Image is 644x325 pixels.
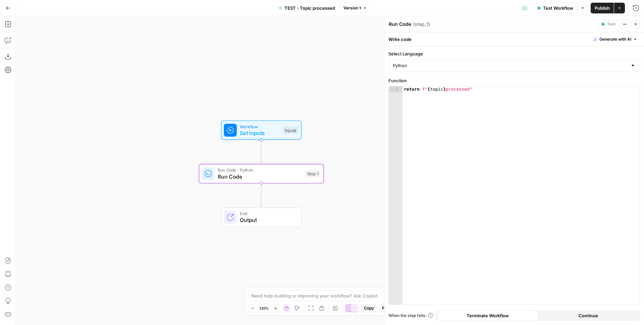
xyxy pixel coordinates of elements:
[384,32,644,46] div: Write code
[306,170,320,178] div: Step 1
[274,3,339,13] button: TEST - Topic processed
[591,35,640,44] button: Generate with AI
[538,310,639,321] button: Continue
[361,304,377,313] button: Copy
[389,86,402,92] div: 1
[240,129,280,137] span: Set Inputs
[364,305,374,311] span: Copy
[543,5,573,11] span: Test Workflow
[579,312,598,319] span: Continue
[607,21,615,27] span: Test
[599,36,631,42] span: Generate with AI
[218,173,302,181] span: Run Code
[598,20,619,29] button: Test
[595,5,610,11] span: Publish
[388,50,640,57] label: Select Language
[284,5,335,11] span: TEST - Topic processed
[259,306,269,311] span: 120%
[388,313,433,319] a: When the step fails:
[467,312,509,319] span: Terminate Workflow
[393,62,628,69] input: Python
[413,21,430,28] span: ( step_1 )
[240,216,294,224] span: Output
[240,211,294,217] span: End
[260,183,262,207] g: Edge from step_1 to end
[240,123,280,130] span: Workflow
[343,5,361,11] span: Version 1
[260,140,262,164] g: Edge from start to step_1
[218,167,302,173] span: Run Code · Python
[591,3,614,13] button: Publish
[379,304,396,313] button: Paste
[199,164,324,184] div: Run Code · PythonRun CodeStep 1
[340,4,370,12] button: Version 1
[389,21,411,28] textarea: Run Code
[283,127,298,134] div: Inputs
[199,207,324,227] div: EndOutput
[388,77,640,84] label: Function
[199,121,324,140] div: WorkflowSet InputsInputs
[533,3,577,13] button: Test Workflow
